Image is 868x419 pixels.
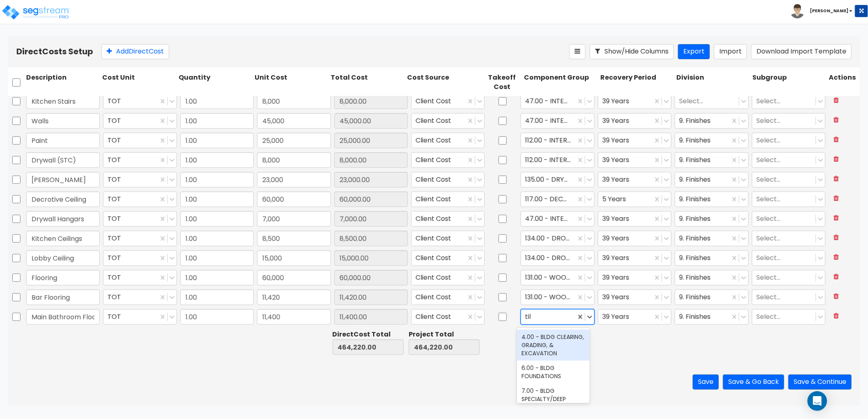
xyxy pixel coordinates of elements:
[411,250,485,266] div: Client Cost
[598,192,671,207] div: 5 Years
[329,71,405,94] div: Total Cost
[103,270,177,285] div: TOT
[333,330,404,339] div: Direct Cost Total
[103,250,177,266] div: TOT
[675,172,748,187] div: 9. Finishes
[522,71,598,94] div: Component Group
[675,211,748,227] div: 9. Finishes
[521,270,594,285] div: 131.00 - WOOD FLOORING
[103,231,177,246] div: TOT
[409,330,480,339] div: Project Total
[16,46,93,57] b: Direct Costs Setup
[829,250,844,265] button: Delete Row
[25,71,101,94] div: Description
[829,309,844,323] button: Delete Row
[827,71,860,94] div: Actions
[751,44,852,59] button: Download Import Template
[598,133,671,148] div: 39 Years
[829,192,844,206] button: Delete Row
[517,330,590,361] div: 4.00 - BLDG CLEARING, GRADING, & EXCAVATION
[590,44,674,59] button: Show/Hide Columns
[521,309,594,325] div: 131.00 - WOOD FLOORING
[103,211,177,227] div: TOT
[598,250,671,266] div: 39 Years
[675,250,748,266] div: 9. Finishes
[411,133,485,148] div: Client Cost
[405,71,481,94] div: Cost Source
[103,94,177,109] div: TOT
[411,172,485,187] div: Client Cost
[103,172,177,187] div: TOT
[521,192,594,207] div: 117.00 - DECORATIVE WAINSCOTING/PANELING
[517,361,590,383] div: 6.00 - BLDG FOUNDATIONS
[829,270,844,284] button: Delete Row
[521,250,594,266] div: 134.00 - DROP CEILING
[675,192,748,207] div: 9. Finishes
[829,290,844,304] button: Delete Row
[598,231,671,246] div: 39 Years
[411,152,485,168] div: Client Cost
[790,4,805,18] img: avatar.png
[103,152,177,168] div: TOT
[675,152,748,168] div: 9. Finishes
[829,133,844,147] button: Delete Row
[678,44,710,59] button: Export
[101,44,169,59] button: AddDirectCost
[829,152,844,167] button: Delete Row
[521,152,594,168] div: 112.00 - INTERIOR PAINT
[598,309,671,325] div: 39 Years
[103,192,177,207] div: TOT
[598,172,671,187] div: 39 Years
[829,211,844,225] button: Delete Row
[411,290,485,305] div: Client Cost
[103,133,177,148] div: TOT
[675,309,748,325] div: 9. Finishes
[103,309,177,325] div: TOT
[411,94,485,109] div: Client Cost
[675,113,748,129] div: 9. Finishes
[177,71,253,94] div: Quantity
[723,374,784,390] button: Save & Go Back
[569,44,586,59] button: Reorder Items
[598,290,671,305] div: 39 Years
[599,71,675,94] div: Recovery Period
[829,94,844,108] button: Delete Row
[521,211,594,227] div: 47.00 - INTERIOR DRYWALL PARTITIONS
[808,391,827,411] div: Open Intercom Messenger
[714,44,747,59] button: Import
[675,71,751,94] div: Division
[675,290,748,305] div: 9. Finishes
[598,211,671,227] div: 39 Years
[253,71,329,94] div: Unit Cost
[521,94,594,109] div: 47.00 - INTERIOR DRYWALL PARTITIONS
[598,270,671,285] div: 39 Years
[829,113,844,127] button: Delete Row
[598,113,671,129] div: 39 Years
[788,374,852,390] button: Save & Continue
[829,231,844,245] button: Delete Row
[675,270,748,285] div: 9. Finishes
[751,71,827,94] div: Subgroup
[411,270,485,285] div: Client Cost
[598,94,671,109] div: 39 Years
[521,113,594,129] div: 47.00 - INTERIOR DRYWALL PARTITIONS
[103,113,177,129] div: TOT
[675,231,748,246] div: 9. Finishes
[829,172,844,186] button: Delete Row
[411,309,485,325] div: Client Cost
[481,71,522,94] div: Takeoff Cost
[521,172,594,187] div: 135.00 - DRYWALL CEILING
[521,290,594,305] div: 131.00 - WOOD FLOORING
[411,113,485,129] div: Client Cost
[411,231,485,246] div: Client Cost
[521,133,594,148] div: 112.00 - INTERIOR PAINT
[101,71,177,94] div: Cost Unit
[411,192,485,207] div: Client Cost
[675,133,748,148] div: 9. Finishes
[521,231,594,246] div: 134.00 - DROP CEILING
[693,374,719,390] button: Save
[598,152,671,168] div: 39 Years
[103,290,177,305] div: TOT
[810,8,848,14] b: [PERSON_NAME]
[517,383,590,415] div: 7.00 - BLDG SPECIALTY/DEEP FOUNDATIONS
